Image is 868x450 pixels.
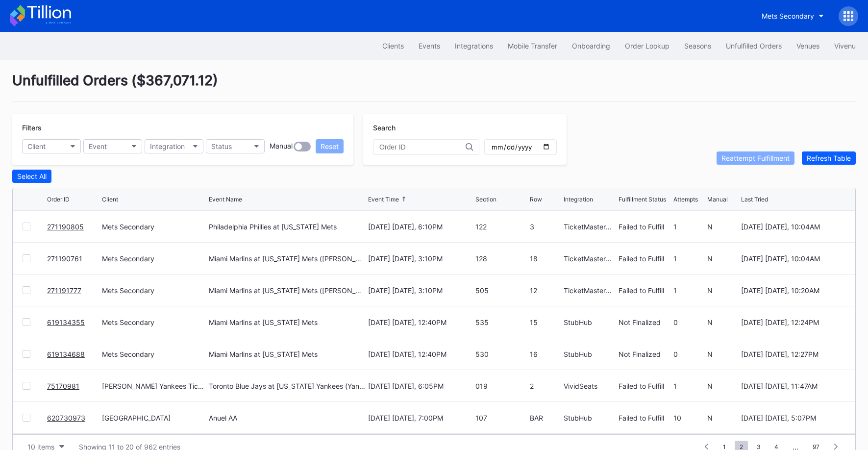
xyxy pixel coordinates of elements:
[145,139,203,153] button: Integration
[789,37,827,55] button: Venues
[475,382,528,390] div: 019
[707,286,739,295] div: N
[368,350,472,358] div: [DATE] [DATE], 12:40PM
[47,223,84,231] a: 271190805
[206,139,265,153] button: Status
[150,142,185,150] div: Integration
[475,414,528,422] div: 107
[717,151,794,165] button: Reattempt Fulfillment
[447,37,500,55] button: Integrations
[673,196,698,203] div: Attempts
[807,154,851,162] div: Refresh Table
[677,37,719,55] button: Seasons
[321,142,339,150] div: Reset
[12,170,51,183] button: Select All
[47,286,81,295] a: 271191777
[530,382,561,390] div: 2
[102,286,206,295] div: Mets Secondary
[47,382,79,390] a: 75170981
[209,350,318,358] div: Miami Marlins at [US_STATE] Mets
[619,196,666,203] div: Fulfillment Status
[572,42,610,50] div: Onboarding
[209,286,366,295] div: Miami Marlins at [US_STATE] Mets ([PERSON_NAME] Giveaway)
[500,37,565,55] button: Mobile Transfer
[47,196,70,203] div: Order ID
[47,414,85,422] a: 620730973
[270,142,293,151] div: Manual
[741,414,845,422] div: [DATE] [DATE], 5:07PM
[47,350,85,358] a: 619134688
[564,318,616,326] div: StubHub
[411,37,447,55] button: Events
[565,37,618,55] button: Onboarding
[673,318,705,326] div: 0
[47,318,85,326] a: 619134355
[419,42,440,50] div: Events
[102,223,206,231] div: Mets Secondary
[741,254,845,263] div: [DATE] [DATE], 10:04AM
[618,37,677,55] a: Order Lookup
[102,254,206,263] div: Mets Secondary
[762,12,814,20] div: Mets Secondary
[475,286,528,295] div: 505
[382,42,404,50] div: Clients
[17,172,47,180] div: Select All
[27,142,46,150] div: Client
[564,196,593,203] div: Integration
[707,196,728,203] div: Manual
[719,37,789,55] button: Unfulfilled Orders
[475,223,528,231] div: 122
[564,350,616,358] div: StubHub
[530,254,561,263] div: 18
[741,223,845,231] div: [DATE] [DATE], 10:04AM
[368,254,472,263] div: [DATE] [DATE], 3:10PM
[707,382,739,390] div: N
[625,42,670,50] div: Order Lookup
[530,196,542,203] div: Row
[530,223,561,231] div: 3
[564,254,616,263] div: TicketMasterResale
[368,382,472,390] div: [DATE] [DATE], 6:05PM
[209,254,366,263] div: Miami Marlins at [US_STATE] Mets ([PERSON_NAME] Giveaway)
[673,223,705,231] div: 1
[673,414,705,422] div: 10
[707,254,739,263] div: N
[530,318,561,326] div: 15
[12,72,856,101] div: Unfulfilled Orders ( $367,071.12 )
[368,223,472,231] div: [DATE] [DATE], 6:10PM
[508,42,557,50] div: Mobile Transfer
[530,414,561,422] div: BAR
[619,414,671,422] div: Failed to Fulfill
[754,7,831,25] button: Mets Secondary
[368,318,472,326] div: [DATE] [DATE], 12:40PM
[834,42,856,50] div: Vivenu
[209,318,318,326] div: Miami Marlins at [US_STATE] Mets
[564,382,616,390] div: VividSeats
[102,414,206,422] div: [GEOGRAPHIC_DATA]
[741,350,845,358] div: [DATE] [DATE], 12:27PM
[564,286,616,295] div: TicketMasterResale
[475,318,528,326] div: 535
[741,196,768,203] div: Last Tried
[673,254,705,263] div: 1
[684,42,711,50] div: Seasons
[741,318,845,326] div: [DATE] [DATE], 12:24PM
[209,223,337,231] div: Philadelphia Phillies at [US_STATE] Mets
[619,350,671,358] div: Not Finalized
[741,382,845,390] div: [DATE] [DATE], 11:47AM
[22,124,344,132] div: Filters
[673,286,705,295] div: 1
[619,318,671,326] div: Not Finalized
[673,382,705,390] div: 1
[102,350,206,358] div: Mets Secondary
[373,124,557,132] div: Search
[102,196,118,203] div: Client
[619,382,671,390] div: Failed to Fulfill
[375,37,411,55] button: Clients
